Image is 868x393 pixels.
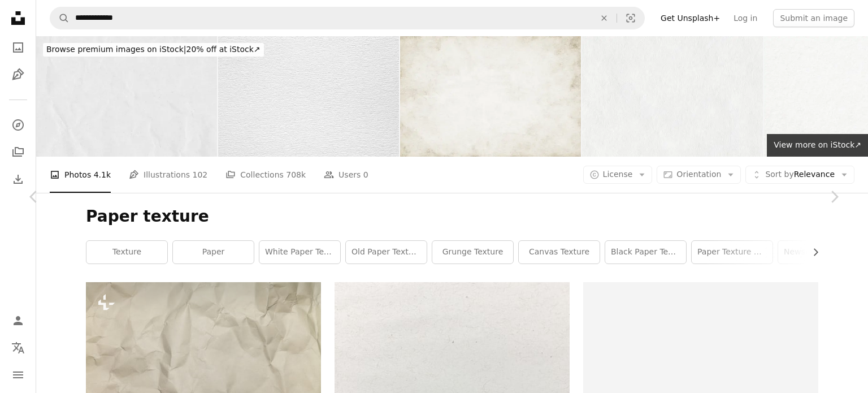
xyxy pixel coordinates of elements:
button: License [583,166,653,184]
img: White recycled craft paper texture as background [582,36,763,157]
a: Illustrations [7,63,29,86]
a: grunge texture [432,241,513,264]
a: Illustrations 102 [129,157,207,193]
a: a close up of a piece of white paper [86,356,321,366]
button: Orientation [657,166,741,184]
a: texture [86,241,167,264]
span: 102 [193,169,208,181]
a: newspaper texture [778,241,859,264]
a: Log in [727,9,764,27]
a: Browse premium images on iStock|20% off at iStock↗ [36,36,271,63]
a: Explore [7,114,29,136]
a: black paper texture [605,241,686,264]
a: paper texture white [692,241,772,264]
button: Visual search [617,7,644,29]
a: canvas texture [519,241,600,264]
a: white paper texture [259,241,340,264]
span: Browse premium images on iStock | [46,45,186,54]
div: 20% off at iStock ↗ [43,43,264,57]
button: scroll list to the right [805,241,818,264]
button: Language [7,336,29,359]
span: Orientation [676,170,721,179]
img: Vintage White paper texture [400,36,581,157]
span: View more on iStock ↗ [774,140,861,149]
h1: Paper texture [86,206,818,227]
button: Submit an image [773,9,854,27]
a: Photos [7,36,29,59]
a: Get Unsplash+ [654,9,727,27]
span: License [603,170,633,179]
button: Search Unsplash [50,7,70,29]
form: Find visuals sitewide [50,7,645,29]
a: Log in / Sign up [7,309,29,332]
button: Menu [7,364,29,386]
a: old paper texture [346,241,427,264]
span: Sort by [765,170,793,179]
span: 0 [363,169,368,181]
a: Collections 708k [225,157,306,193]
span: Relevance [765,169,835,180]
a: Next [800,142,868,251]
img: Closeup of white crumpled paper for texture background [36,36,217,157]
a: Users 0 [324,157,368,193]
span: 708k [286,169,306,181]
a: Collections [7,141,29,163]
button: Clear [592,7,617,29]
a: View more on iStock↗ [767,134,868,157]
img: White Watercolor Paper Texture Close Up [218,36,399,157]
a: paper [173,241,254,264]
button: Sort byRelevance [745,166,854,184]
